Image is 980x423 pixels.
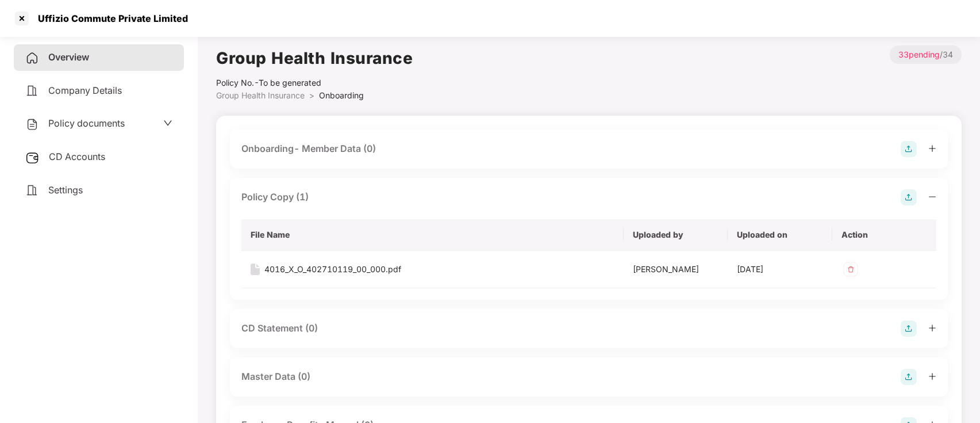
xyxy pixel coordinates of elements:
img: svg+xml;base64,PHN2ZyB4bWxucz0iaHR0cDovL3d3dy53My5vcmcvMjAwMC9zdmciIHdpZHRoPSIyOCIgaGVpZ2h0PSIyOC... [901,369,917,385]
div: Onboarding- Member Data (0) [241,142,376,156]
span: plus [928,372,936,380]
span: Onboarding [319,90,364,100]
img: svg+xml;base64,PHN2ZyB4bWxucz0iaHR0cDovL3d3dy53My5vcmcvMjAwMC9zdmciIHdpZHRoPSIyNCIgaGVpZ2h0PSIyNC... [25,117,39,131]
span: down [163,119,172,128]
div: CD Statement (0) [241,321,318,336]
div: Uffizio Commute Private Limited [31,13,188,24]
th: File Name [241,219,624,251]
img: svg+xml;base64,PHN2ZyB4bWxucz0iaHR0cDovL3d3dy53My5vcmcvMjAwMC9zdmciIHdpZHRoPSIyOCIgaGVpZ2h0PSIyOC... [901,189,917,205]
span: plus [928,144,936,153]
img: svg+xml;base64,PHN2ZyB4bWxucz0iaHR0cDovL3d3dy53My5vcmcvMjAwMC9zdmciIHdpZHRoPSIyNCIgaGVpZ2h0PSIyNC... [25,51,39,65]
th: Action [832,219,936,251]
span: Overview [48,51,89,63]
span: plus [928,324,936,332]
img: svg+xml;base64,PHN2ZyB3aWR0aD0iMjUiIGhlaWdodD0iMjQiIHZpZXdCb3g9IjAgMCAyNSAyNCIgZmlsbD0ibm9uZSIgeG... [25,151,40,165]
p: / 34 [890,45,962,64]
div: [DATE] [737,263,823,276]
span: Group Health Insurance [216,90,305,100]
div: Policy No.- To be generated [216,77,413,89]
div: [PERSON_NAME] [633,263,718,276]
div: Policy Copy (1) [241,190,309,204]
span: CD Accounts [49,151,105,162]
th: Uploaded on [728,219,832,251]
img: svg+xml;base64,PHN2ZyB4bWxucz0iaHR0cDovL3d3dy53My5vcmcvMjAwMC9zdmciIHdpZHRoPSIyNCIgaGVpZ2h0PSIyNC... [25,84,39,98]
img: svg+xml;base64,PHN2ZyB4bWxucz0iaHR0cDovL3d3dy53My5vcmcvMjAwMC9zdmciIHdpZHRoPSIyOCIgaGVpZ2h0PSIyOC... [901,321,917,337]
img: svg+xml;base64,PHN2ZyB4bWxucz0iaHR0cDovL3d3dy53My5vcmcvMjAwMC9zdmciIHdpZHRoPSIzMiIgaGVpZ2h0PSIzMi... [841,260,860,279]
img: svg+xml;base64,PHN2ZyB4bWxucz0iaHR0cDovL3d3dy53My5vcmcvMjAwMC9zdmciIHdpZHRoPSIxNiIgaGVpZ2h0PSIyMC... [251,264,260,275]
span: Settings [48,184,83,196]
span: > [309,90,314,100]
span: minus [928,193,936,201]
h1: Group Health Insurance [216,45,413,71]
img: svg+xml;base64,PHN2ZyB4bWxucz0iaHR0cDovL3d3dy53My5vcmcvMjAwMC9zdmciIHdpZHRoPSIyOCIgaGVpZ2h0PSIyOC... [901,141,917,157]
span: Policy documents [48,117,125,129]
div: 4016_X_O_402710119_00_000.pdf [264,263,401,276]
img: svg+xml;base64,PHN2ZyB4bWxucz0iaHR0cDovL3d3dy53My5vcmcvMjAwMC9zdmciIHdpZHRoPSIyNCIgaGVpZ2h0PSIyNC... [25,184,39,197]
span: Company Details [48,85,122,96]
th: Uploaded by [624,219,728,251]
div: Master Data (0) [241,369,310,384]
span: 33 pending [898,49,940,59]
